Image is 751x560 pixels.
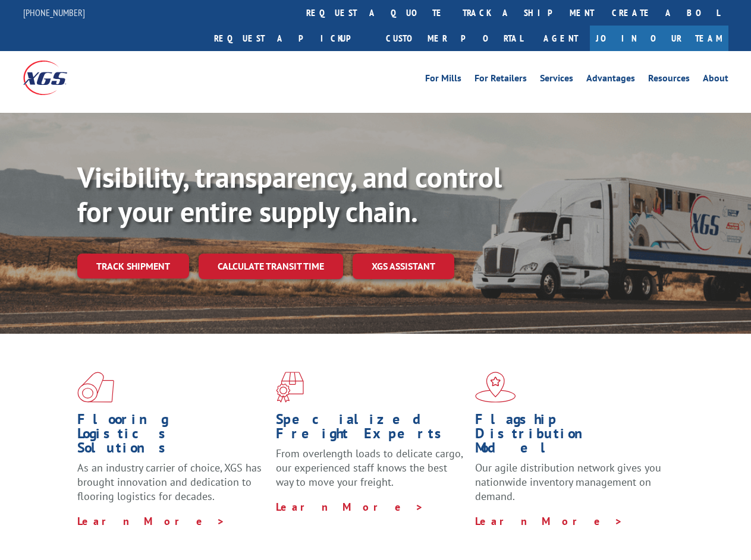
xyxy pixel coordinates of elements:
[205,26,377,51] a: Request a pickup
[475,372,516,403] img: xgs-icon-flagship-distribution-model-red
[475,74,527,87] a: For Retailers
[590,26,728,51] a: Join Our Team
[425,74,461,87] a: For Mills
[77,254,189,279] a: Track shipment
[475,514,623,528] a: Learn More >
[77,412,267,461] h1: Flooring Logistics Solutions
[276,412,466,447] h1: Specialized Freight Experts
[23,7,85,18] a: [PHONE_NUMBER]
[475,461,661,503] span: Our agile distribution network gives you nationwide inventory management on demand.
[353,254,454,279] a: XGS ASSISTANT
[540,74,573,87] a: Services
[475,412,665,461] h1: Flagship Distribution Model
[77,159,502,230] b: Visibility, transparency, and control for your entire supply chain.
[276,500,424,514] a: Learn More >
[77,461,262,503] span: As an industry carrier of choice, XGS has brought innovation and dedication to flooring logistics...
[77,372,114,403] img: xgs-icon-total-supply-chain-intelligence-red
[377,26,532,51] a: Customer Portal
[77,514,225,528] a: Learn More >
[199,254,343,279] a: Calculate transit time
[532,26,590,51] a: Agent
[648,74,690,87] a: Resources
[586,74,635,87] a: Advantages
[703,74,728,87] a: About
[276,372,304,403] img: xgs-icon-focused-on-flooring-red
[276,447,466,499] p: From overlength loads to delicate cargo, our experienced staff knows the best way to move your fr...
